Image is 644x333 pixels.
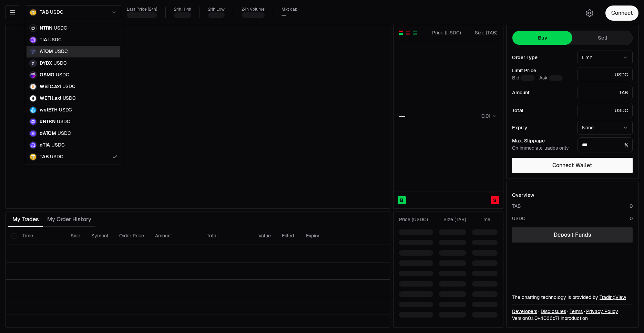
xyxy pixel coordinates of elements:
span: USDC [54,49,68,55]
img: ntrn.png [29,24,37,32]
img: dydx.png [29,60,37,67]
span: USDC [50,154,63,160]
img: TAB.png [29,153,37,161]
img: dTIA.svg [29,141,37,149]
span: USDC [57,119,70,125]
span: NTRN [40,25,52,31]
span: USDC [59,107,72,113]
img: wsteth.svg [29,106,37,114]
span: wstETH [40,107,58,113]
span: USDC [63,95,76,101]
span: USDC [54,25,67,31]
span: TIA [40,37,47,43]
img: atom.png [29,48,37,55]
span: WETH.axl [40,95,61,101]
img: celestia.png [29,36,37,44]
span: dTIA [40,142,50,148]
img: wbtc.png [29,83,37,90]
span: dNTRN [40,119,55,125]
span: USDC [62,84,75,90]
img: osmo.png [29,71,37,79]
span: OSMO [40,72,54,78]
img: dNTRN.svg [29,118,37,126]
img: dATOM.svg [29,130,37,137]
span: USDC [48,37,61,43]
span: USDC [51,142,64,148]
span: DYDX [40,60,52,66]
span: dATOM [40,130,56,137]
span: USDC [53,60,67,66]
span: USDC [56,72,69,78]
span: ATOM [40,49,53,55]
span: USDC [58,130,71,137]
span: TAB [40,154,49,160]
span: WBTC.axl [40,84,61,90]
img: eth-white.png [29,95,37,102]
